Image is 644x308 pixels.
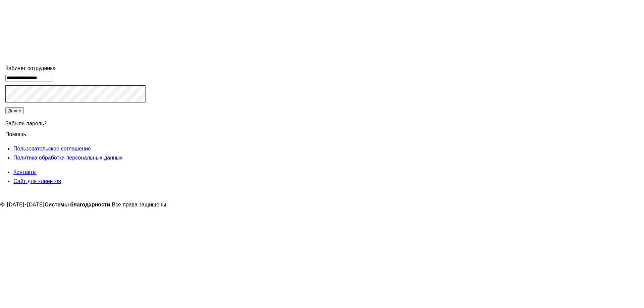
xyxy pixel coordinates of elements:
strong: Системы благодарности [45,201,110,208]
div: Кабинет сотрудника [5,64,146,73]
div: Забыли пароль? [5,115,146,130]
span: Помощь [5,127,26,137]
a: Пользовательское соглашение [13,145,91,152]
a: Контакты [13,169,37,175]
a: Сайт для клиентов [13,178,61,184]
button: Далее [5,107,24,114]
span: Все права защищены. [112,201,168,208]
a: Политика обработки персональных данных [13,154,122,161]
